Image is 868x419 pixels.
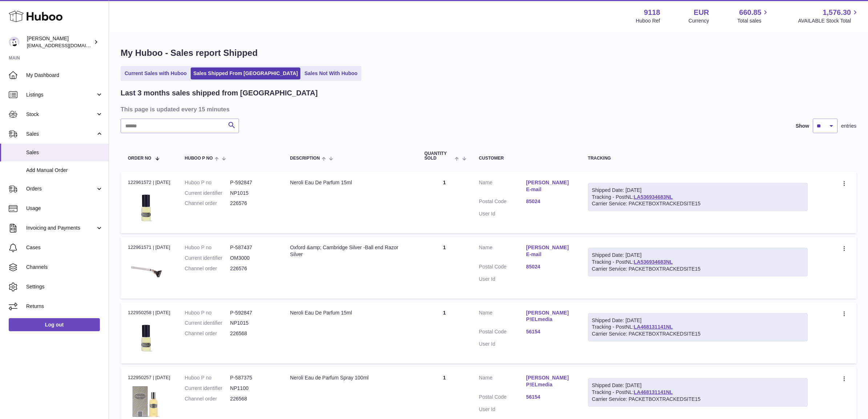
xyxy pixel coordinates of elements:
[417,302,472,363] td: 1
[230,190,276,197] dd: NP1015
[634,194,673,200] a: LA536934683NL
[121,88,318,98] h2: Last 3 months sales shipped from [GEOGRAPHIC_DATA]
[634,389,673,395] a: LA468131141NL
[230,374,276,381] dd: P-587375
[290,244,410,258] div: Oxford &amp; Cambridge Silver -Ball end Razor Silver
[592,200,804,207] div: Carrier Service: PACKETBOXTRACKEDSITE15
[592,187,804,194] div: Shipped Date: [DATE]
[26,303,103,310] span: Returns
[128,374,170,381] div: 122950257 | [DATE]
[644,8,660,17] strong: 9118
[26,91,96,98] span: Listings
[588,183,808,211] div: Tracking - PostNL:
[479,179,526,195] dt: Name
[26,72,103,79] span: My Dashboard
[737,8,770,24] a: 660.85 Total sales
[185,244,230,251] dt: Huboo P no
[185,200,230,207] dt: Channel order
[526,179,573,193] a: [PERSON_NAME] E-mail
[230,179,276,186] dd: P-592847
[588,248,808,276] div: Tracking - PostNL:
[185,385,230,392] dt: Current identifier
[689,17,709,24] div: Currency
[26,131,96,137] span: Sales
[290,374,410,381] div: Neroli Eau de Parfum Spray 100ml
[302,67,360,79] a: Sales Not With Huboo
[185,255,230,262] dt: Current identifier
[185,190,230,197] dt: Current identifier
[526,328,573,335] a: 56154
[128,188,164,224] img: admin-ajax-1.png
[26,149,103,156] span: Sales
[185,179,230,186] dt: Huboo P no
[230,395,276,402] dd: 226568
[588,313,808,342] div: Tracking - PostNL:
[592,266,804,272] div: Carrier Service: PACKETBOXTRACKEDSITE15
[798,8,859,24] a: 1,576.30 AVAILABLE Stock Total
[479,263,526,272] dt: Postal Code
[185,156,213,161] span: Huboo P no
[634,259,673,265] a: LA536934683NL
[185,309,230,316] dt: Huboo P no
[290,156,320,161] span: Description
[230,309,276,316] dd: P-592847
[479,309,526,325] dt: Name
[290,179,410,186] div: Neroli Eau De Parfum 15ml
[592,317,804,324] div: Shipped Date: [DATE]
[798,17,859,24] span: AVAILABLE Stock Total
[290,309,410,316] div: Neroli Eau De Parfum 15ml
[479,244,526,260] dt: Name
[479,198,526,207] dt: Postal Code
[479,394,526,402] dt: Postal Code
[592,382,804,389] div: Shipped Date: [DATE]
[479,341,526,348] dt: User Id
[230,330,276,337] dd: 226568
[526,309,573,323] a: [PERSON_NAME] P!ELmedia
[9,37,20,48] img: internalAdmin-9118@internal.huboo.com
[128,244,170,251] div: 122961571 | [DATE]
[27,42,107,48] span: [EMAIL_ADDRESS][DOMAIN_NAME]
[479,210,526,217] dt: User Id
[588,378,808,407] div: Tracking - PostNL:
[592,330,804,337] div: Carrier Service: PACKETBOXTRACKEDSITE15
[634,324,673,330] a: LA468131141NL
[26,205,103,212] span: Usage
[128,179,170,186] div: 122961572 | [DATE]
[26,167,103,174] span: Add Manual Order
[526,263,573,270] a: 85024
[9,318,100,331] a: Log out
[128,309,170,316] div: 122950258 | [DATE]
[592,396,804,403] div: Carrier Service: PACKETBOXTRACKEDSITE15
[26,185,96,192] span: Orders
[479,328,526,337] dt: Postal Code
[526,244,573,258] a: [PERSON_NAME] E-mail
[588,156,808,161] div: Tracking
[230,265,276,272] dd: 226576
[122,67,189,79] a: Current Sales with Huboo
[526,198,573,205] a: 85024
[479,156,573,161] div: Customer
[185,320,230,326] dt: Current identifier
[185,395,230,402] dt: Channel order
[841,123,856,130] span: entries
[185,374,230,381] dt: Huboo P no
[479,276,526,283] dt: User Id
[121,105,855,113] h3: This page is updated every 15 minutes
[739,8,761,17] span: 660.85
[417,237,472,298] td: 1
[425,151,453,161] span: Quantity Sold
[230,244,276,251] dd: P-587437
[27,35,92,49] div: [PERSON_NAME]
[191,67,300,79] a: Sales Shipped From [GEOGRAPHIC_DATA]
[823,8,851,17] span: 1,576.30
[128,156,151,161] span: Order No
[230,200,276,207] dd: 226576
[796,123,809,130] label: Show
[526,374,573,388] a: [PERSON_NAME] P!ELmedia
[694,8,709,17] strong: EUR
[479,406,526,413] dt: User Id
[26,283,103,290] span: Settings
[417,172,472,233] td: 1
[128,318,164,354] img: admin-ajax-1.png
[26,264,103,271] span: Channels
